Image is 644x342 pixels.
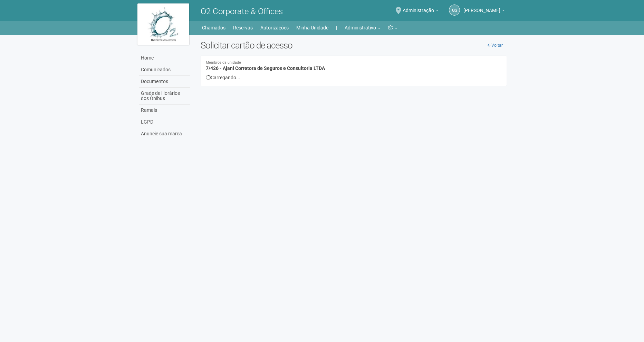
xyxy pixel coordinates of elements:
[202,23,225,33] a: Chamados
[201,40,507,51] h2: Solicitar cartão de acesso
[260,23,289,33] a: Autorizações
[137,3,189,45] img: logo.jpg
[388,23,397,33] a: Configurações
[336,23,337,33] a: |
[403,9,439,14] a: Administração
[206,74,502,81] div: Carregando...
[233,23,253,33] a: Reservas
[449,4,460,16] a: GS
[403,1,434,13] span: Administração
[139,76,190,88] a: Documentos
[484,40,507,51] a: Voltar
[345,23,381,33] a: Administrativo
[296,23,328,33] a: Minha Unidade
[139,64,190,76] a: Comunicados
[201,7,283,16] span: O2 Corporate & Offices
[139,105,190,116] a: Ramais
[139,88,190,105] a: Grade de Horários dos Ônibus
[139,128,190,139] a: Anuncie sua marca
[139,116,190,128] a: LGPD
[463,1,500,13] span: Gabriela Souza
[139,52,190,64] a: Home
[206,61,502,65] small: Membros da unidade
[206,61,502,71] h4: 7/426 - Ajani Corretora de Seguros e Consultoria LTDA
[463,9,505,14] a: [PERSON_NAME]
